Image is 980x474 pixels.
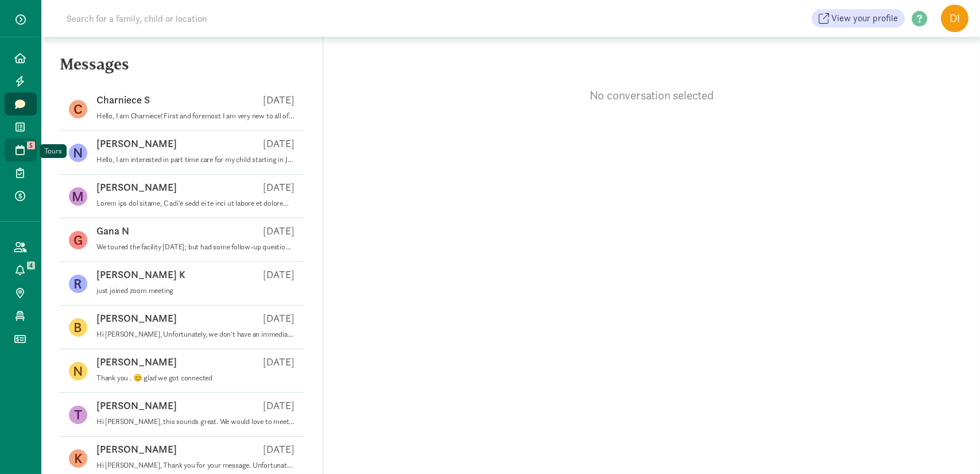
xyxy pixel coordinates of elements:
[264,93,295,107] p: [DATE]
[264,180,295,194] p: [DATE]
[69,275,87,293] figure: R
[96,242,295,252] p: We toured the facility [DATE]; but had some follow-up questions. We hope someone can answer the q...
[96,268,185,282] p: [PERSON_NAME] K
[96,111,295,121] p: Hello, I am Charniece! First and foremost I am very new to all of this so I’m not as well versed....
[27,141,35,149] span: 5
[96,286,295,295] p: just joined zoom meeting
[264,224,295,238] p: [DATE]
[96,137,177,151] p: [PERSON_NAME]
[69,100,87,118] figure: C
[96,155,295,164] p: Hello, I am interested in part time care for my child starting in January. Is this something you ...
[5,259,37,282] a: 4
[27,261,35,269] span: 4
[69,406,87,424] figure: T
[96,399,177,413] p: [PERSON_NAME]
[96,373,295,383] p: Thank you . 😊 glad we got connected
[96,199,295,208] p: Lorem ips dol sitame, C adi'e sedd ei te inci ut labore et dolorem aliquae adminimv quisnost. Ex ...
[69,144,87,162] figure: N
[831,11,898,25] span: View your profile
[264,268,295,282] p: [DATE]
[96,311,177,325] p: [PERSON_NAME]
[96,461,295,470] p: Hi [PERSON_NAME], Thank you for your message. Unfortunately, we offer full time care (rates) only...
[264,442,295,456] p: [DATE]
[96,330,295,339] p: Hi [PERSON_NAME], Unfortunately, we don't have an immediate opening for that age group, but we do...
[96,442,177,456] p: [PERSON_NAME]
[60,7,382,30] input: Search for a family, child or location
[69,362,87,380] figure: N
[96,180,177,194] p: [PERSON_NAME]
[264,137,295,151] p: [DATE]
[44,145,62,157] div: Tours
[264,399,295,413] p: [DATE]
[96,224,129,238] p: Gana N
[812,9,905,28] a: View your profile
[5,138,37,161] a: 5
[69,231,87,249] figure: G
[41,55,323,83] h5: Messages
[69,318,87,337] figure: B
[264,355,295,369] p: [DATE]
[96,93,150,107] p: Charniece S
[69,449,87,468] figure: K
[96,355,177,369] p: [PERSON_NAME]
[69,187,87,206] figure: M
[96,417,295,426] p: Hi [PERSON_NAME], this sounds great. We would love to meet [PERSON_NAME], so we are happy to have...
[264,311,295,325] p: [DATE]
